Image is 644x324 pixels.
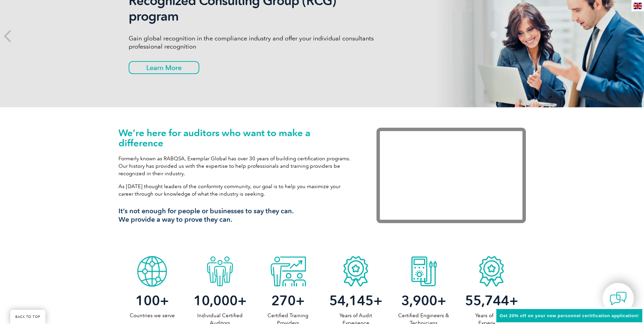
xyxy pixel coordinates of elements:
iframe: Exemplar Global: Working together to make a difference [376,128,526,223]
span: 100 [135,292,160,309]
h2: + [458,295,526,306]
h2: + [322,295,390,306]
a: BACK TO TOP [10,310,45,324]
p: Formerly known as RABQSA, Exemplar Global has over 30 years of building certification programs. O... [118,155,356,177]
span: 3,900 [401,292,437,309]
span: 270 [271,292,296,309]
h1: We’re here for auditors who want to make a difference [118,128,356,148]
h3: It’s not enough for people or businesses to say they can. We provide a way to prove they can. [118,207,356,224]
h2: + [254,295,322,306]
h2: + [186,295,254,306]
span: 54,145 [329,292,373,309]
h2: + [390,295,458,306]
span: Get 20% off on your new personnel certification application! [500,313,639,318]
img: en [633,3,642,9]
h2: + [118,295,186,306]
a: Learn More [129,61,199,74]
span: 55,744 [465,292,509,309]
p: Countries we serve [118,312,186,319]
p: Gain global recognition in the compliance industry and offer your individual consultants professi... [129,34,383,51]
span: 10,000 [194,292,238,309]
img: contact-chat.png [610,290,627,307]
p: As [DATE] thought leaders of the conformity community, our goal is to help you maximize your care... [118,183,356,198]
